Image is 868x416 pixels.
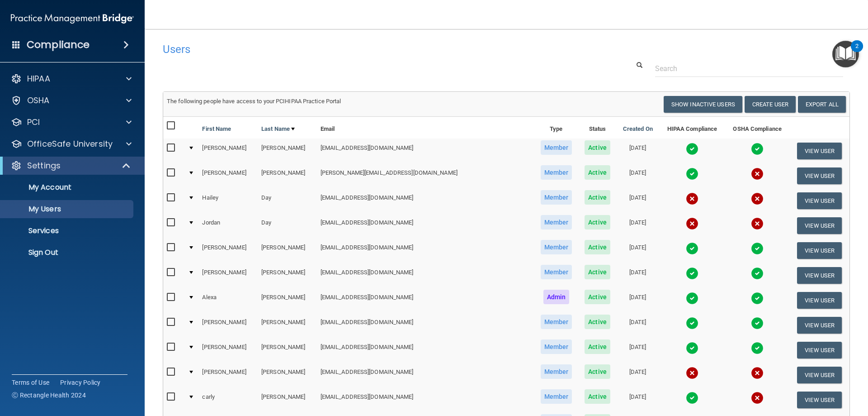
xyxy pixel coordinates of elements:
td: [PERSON_NAME] [198,363,258,387]
input: Search [655,60,843,77]
img: tick.e7d51cea.svg [686,392,698,404]
span: Active [585,290,610,304]
h4: Users [163,43,558,55]
img: cross.ca9f0e7f.svg [751,192,764,205]
a: Settings [11,160,131,171]
img: tick.e7d51cea.svg [686,167,698,180]
th: Type [534,117,579,139]
td: [PERSON_NAME] [198,313,258,338]
td: [DATE] [616,188,659,213]
td: [PERSON_NAME] [258,238,317,263]
p: OSHA [27,95,50,106]
td: Alexa [198,288,258,313]
td: [EMAIL_ADDRESS][DOMAIN_NAME] [317,188,534,213]
img: PMB logo [11,10,134,28]
span: The following people have access to your PCIHIPAA Practice Portal [167,98,341,105]
td: [PERSON_NAME] [258,387,317,412]
button: View User [797,143,842,159]
td: [PERSON_NAME] [198,163,258,188]
span: Active [585,364,610,379]
span: Active [585,140,610,155]
td: [PERSON_NAME][EMAIL_ADDRESS][DOMAIN_NAME] [317,163,534,188]
td: Day [258,213,317,238]
td: [DATE] [616,163,659,188]
td: [PERSON_NAME] [198,238,258,263]
td: [PERSON_NAME] [198,263,258,288]
h4: Compliance [27,38,90,51]
span: Member [541,190,572,205]
img: tick.e7d51cea.svg [751,242,764,255]
button: View User [797,367,842,383]
button: Open Resource Center, 2 new notifications [832,41,859,67]
td: [EMAIL_ADDRESS][DOMAIN_NAME] [317,338,534,363]
th: Email [317,117,534,139]
td: [DATE] [616,313,659,338]
a: Terms of Use [12,378,49,387]
td: [EMAIL_ADDRESS][DOMAIN_NAME] [317,263,534,288]
button: View User [797,392,842,408]
span: Active [585,315,610,329]
td: [EMAIL_ADDRESS][DOMAIN_NAME] [317,313,534,338]
span: Member [541,339,572,354]
td: [EMAIL_ADDRESS][DOMAIN_NAME] [317,238,534,263]
td: [DATE] [616,363,659,387]
td: [DATE] [616,387,659,412]
td: [PERSON_NAME] [258,263,317,288]
a: First Name [202,124,231,134]
button: View User [797,342,842,359]
a: OSHA [11,95,132,106]
td: Jordan [198,213,258,238]
td: [PERSON_NAME] [198,139,258,163]
img: tick.e7d51cea.svg [686,143,698,155]
button: View User [797,267,842,284]
td: [DATE] [616,213,659,238]
img: tick.e7d51cea.svg [686,292,698,305]
span: Active [585,240,610,254]
td: carly [198,387,258,412]
p: Services [6,226,129,235]
span: Member [541,315,572,329]
button: View User [797,217,842,234]
td: [PERSON_NAME] [258,163,317,188]
p: My Users [6,205,129,214]
img: tick.e7d51cea.svg [686,317,698,330]
img: cross.ca9f0e7f.svg [751,217,764,230]
a: Privacy Policy [60,378,101,387]
span: Active [585,389,610,404]
span: Member [541,215,572,230]
span: Active [585,339,610,354]
span: Member [541,389,572,404]
button: View User [797,167,842,184]
a: Last Name [261,124,295,134]
p: OfficeSafe University [27,139,113,149]
td: [PERSON_NAME] [258,139,317,163]
td: [DATE] [616,288,659,313]
button: Show Inactive Users [664,96,742,113]
span: Member [541,364,572,379]
p: PCI [27,117,40,128]
td: Day [258,188,317,213]
td: [PERSON_NAME] [258,313,317,338]
img: tick.e7d51cea.svg [686,242,698,255]
td: [EMAIL_ADDRESS][DOMAIN_NAME] [317,387,534,412]
td: [EMAIL_ADDRESS][DOMAIN_NAME] [317,139,534,163]
th: OSHA Compliance [725,117,789,139]
img: cross.ca9f0e7f.svg [751,367,764,379]
span: Member [541,240,572,254]
span: Active [585,165,610,180]
img: tick.e7d51cea.svg [751,292,764,305]
td: [PERSON_NAME] [198,338,258,363]
img: cross.ca9f0e7f.svg [686,192,698,205]
td: [DATE] [616,238,659,263]
td: [PERSON_NAME] [258,363,317,387]
span: Admin [543,290,570,304]
span: Member [541,265,572,279]
td: [EMAIL_ADDRESS][DOMAIN_NAME] [317,363,534,387]
button: View User [797,242,842,259]
p: Settings [27,160,61,171]
span: Active [585,265,610,279]
a: OfficeSafe University [11,139,132,149]
button: Create User [745,96,796,113]
span: Ⓒ Rectangle Health 2024 [12,391,86,400]
td: [PERSON_NAME] [258,338,317,363]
